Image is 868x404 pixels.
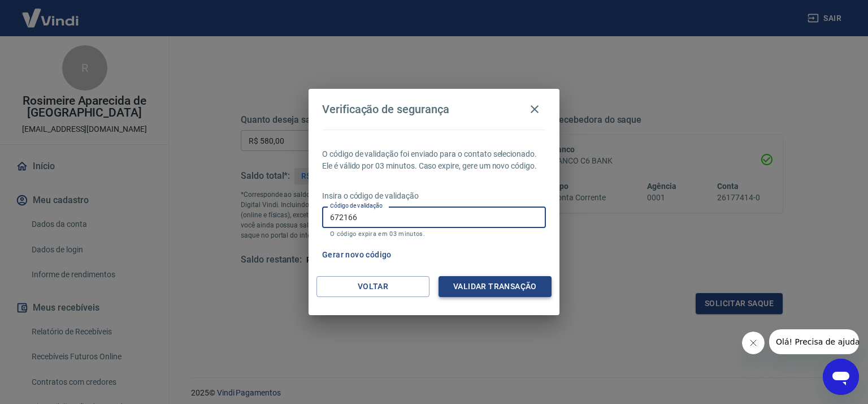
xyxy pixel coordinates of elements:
[316,276,429,297] button: Voltar
[7,8,95,17] span: Olá! Precisa de ajuda?
[322,148,546,172] p: O código de validação foi enviado para o contato selecionado. Ele é válido por 03 minutos. Caso e...
[769,329,859,354] iframe: Mensagem da empresa
[330,230,538,238] p: O código expira em 03 minutos.
[742,332,765,354] iframe: Fechar mensagem
[823,359,859,395] iframe: Botão para abrir a janela de mensagens
[322,190,546,202] p: Insira o código de validação
[439,276,552,297] button: Validar transação
[322,102,449,116] h4: Verificação de segurança
[318,244,396,265] button: Gerar novo código
[330,201,383,210] label: Código de validação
